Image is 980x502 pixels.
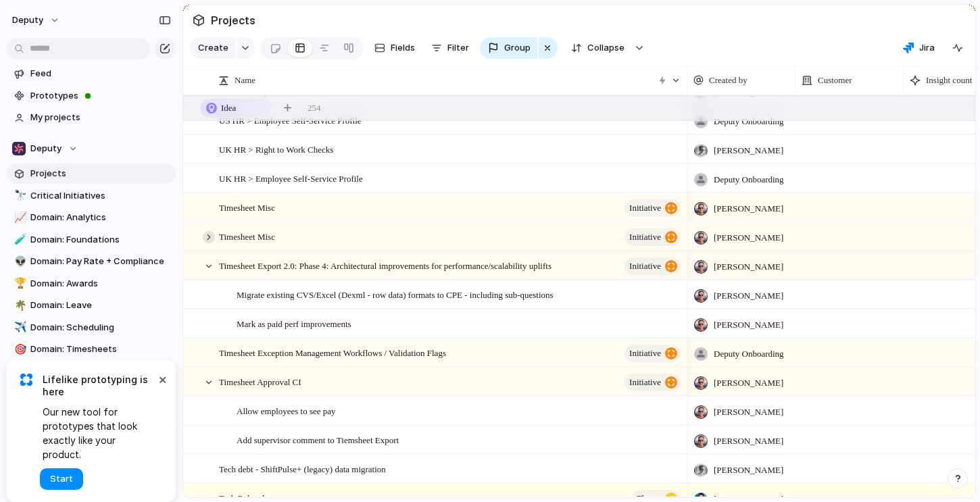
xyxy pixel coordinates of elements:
[14,188,24,203] div: 🔭
[12,299,26,312] button: 🌴
[40,468,83,490] button: Start
[30,343,171,356] span: Domain: Timesheets
[14,232,24,247] div: 🧪
[7,64,176,84] a: Feed
[7,86,176,106] a: Prototypes
[221,101,236,115] span: Idea
[219,461,386,476] span: Tech debt - ShiftPulse+ (legacy) data migration
[43,405,155,461] span: Our new tool for prototypes that look exactly like your product.
[7,274,176,294] a: 🏆Domain: Awards
[190,37,235,59] button: Create
[714,173,784,186] span: Deputy Onboarding
[629,228,661,247] span: initiative
[714,260,783,274] span: [PERSON_NAME]
[7,361,176,382] div: 🎲Project: [PERSON_NAME]
[12,343,26,356] button: 🎯
[714,202,783,216] span: [PERSON_NAME]
[50,472,73,486] span: Start
[7,251,176,272] a: 👽Domain: Pay Rate + Compliance
[926,74,972,87] span: Insight count
[219,141,333,157] span: UK HR > Right to Work Checks
[898,38,940,58] button: Jira
[563,37,631,59] button: Collapse
[629,344,661,363] span: initiative
[7,207,176,228] a: 📈Domain: Analytics
[7,339,176,359] a: 🎯Domain: Timesheets
[714,405,783,419] span: [PERSON_NAME]
[30,233,171,247] span: Domain: Foundations
[14,276,24,291] div: 🏆
[714,144,783,157] span: [PERSON_NAME]
[219,345,446,360] span: Timesheet Exception Management Workflows / Validation Flags
[12,277,26,291] button: 🏆
[14,210,24,226] div: 📈
[237,432,399,447] span: Add supervisor comment to Tiemsheet Export
[7,164,176,184] a: Projects
[714,289,783,303] span: [PERSON_NAME]
[30,89,171,103] span: Prototypes
[12,233,26,247] button: 🧪
[219,199,275,215] span: Timesheet Misc
[30,167,171,180] span: Projects
[7,318,176,338] a: ✈️Domain: Scheduling
[714,434,783,448] span: [PERSON_NAME]
[30,211,171,224] span: Domain: Analytics
[14,342,24,357] div: 🎯
[30,321,171,334] span: Domain: Scheduling
[12,14,43,27] span: deputy
[219,228,275,244] span: Timesheet Misc
[219,257,552,273] span: Timesheet Export 2.0: Phase 4: Architectural improvements for performance/scalability uplifts
[43,374,155,398] span: Lifelike prototyping is here
[504,41,531,55] span: Group
[624,199,681,217] button: initiative
[919,41,935,55] span: Jira
[480,37,537,59] button: Group
[587,41,624,55] span: Collapse
[714,463,783,477] span: [PERSON_NAME]
[12,211,26,224] button: 📈
[7,107,176,128] a: My projects
[219,374,301,389] span: Timesheet Approval CI
[7,186,176,206] a: 🔭Critical Initiatives
[7,230,176,250] div: 🧪Domain: Foundations
[624,257,681,275] button: initiative
[30,189,171,203] span: Critical Initiatives
[30,67,171,80] span: Feed
[369,37,420,59] button: Fields
[208,8,258,32] span: Projects
[709,74,748,87] span: Created by
[624,228,681,246] button: initiative
[391,41,415,55] span: Fields
[12,189,26,203] button: 🔭
[629,199,661,218] span: initiative
[198,41,228,55] span: Create
[624,345,681,362] button: initiative
[714,376,783,390] span: [PERSON_NAME]
[30,255,171,268] span: Domain: Pay Rate + Compliance
[235,74,255,87] span: Name
[714,115,784,128] span: Deputy Onboarding
[6,9,67,31] button: deputy
[818,74,852,87] span: Customer
[447,41,469,55] span: Filter
[154,371,170,387] button: Dismiss
[7,295,176,316] a: 🌴Domain: Leave
[629,257,661,276] span: initiative
[629,373,661,392] span: initiative
[219,170,363,186] span: UK HR > Employee Self-Service Profile
[30,111,171,124] span: My projects
[30,277,171,291] span: Domain: Awards
[237,316,351,331] span: Mark as paid perf improvements
[237,286,554,302] span: Migrate existing CVS/Excel (Dexml - row data) formats to CPE - including sub-questions
[714,347,784,361] span: Deputy Onboarding
[237,403,336,418] span: Allow employees to see pay
[714,318,783,332] span: [PERSON_NAME]
[14,298,24,313] div: 🌴
[308,101,321,115] span: 254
